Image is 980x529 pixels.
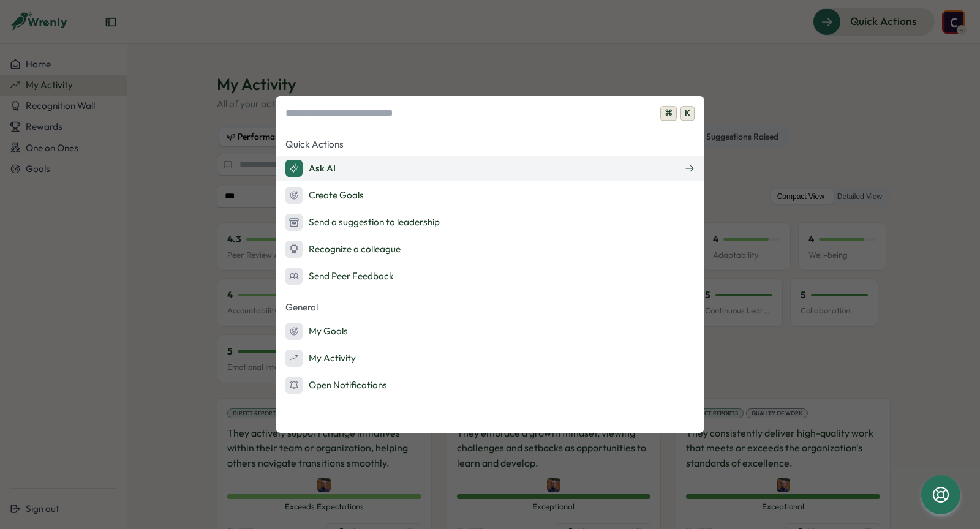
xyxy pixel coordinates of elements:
[276,373,704,397] button: Open Notifications
[285,214,440,231] div: Send a suggestion to leadership
[660,106,677,121] span: ⌘
[276,346,704,370] button: My Activity
[276,156,704,181] button: Ask AI
[276,298,704,317] p: General
[285,268,394,285] div: Send Peer Feedback
[276,264,704,288] button: Send Peer Feedback
[276,319,704,343] button: My Goals
[285,187,364,204] div: Create Goals
[285,323,348,340] div: My Goals
[285,160,336,177] div: Ask AI
[276,135,704,154] p: Quick Actions
[276,210,704,234] button: Send a suggestion to leadership
[276,237,704,261] button: Recognize a colleague
[680,106,695,121] span: K
[285,377,387,394] div: Open Notifications
[285,350,356,367] div: My Activity
[285,241,401,258] div: Recognize a colleague
[276,183,704,208] button: Create Goals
